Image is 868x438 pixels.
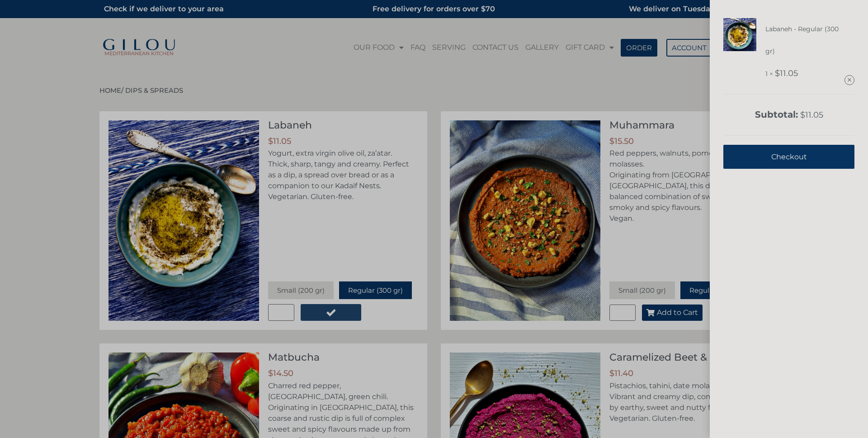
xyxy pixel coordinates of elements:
[800,110,823,120] bdi: 11.05
[755,109,798,120] strong: Subtotal:
[765,70,773,78] span: 1 ×
[775,68,798,78] bdi: 11.05
[800,110,805,120] span: $
[771,146,807,168] span: Checkout
[723,145,854,169] a: Checkout
[775,68,780,78] span: $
